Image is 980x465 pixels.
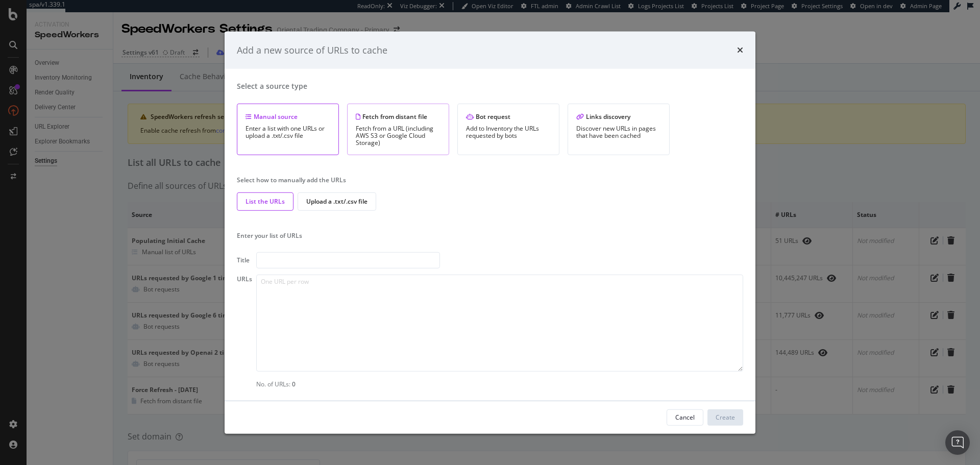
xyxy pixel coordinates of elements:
[737,43,743,57] div: times
[356,125,440,146] div: Fetch from a URL (including AWS S3 or Google Cloud Storage)
[237,176,743,184] div: Select how to manually add the URLs
[466,112,551,121] div: Bot request
[356,112,440,121] div: Fetch from distant file
[576,112,661,121] div: Links discovery
[237,81,743,91] div: Select a source type
[466,125,551,139] div: Add to Inventory the URLs requested by bots
[667,409,703,426] button: Cancel
[675,413,695,422] div: Cancel
[576,125,661,139] div: Discover new URLs in pages that have been cached
[237,43,387,57] div: Add a new source of URLs to cache
[237,231,743,239] div: Enter your list of URLs
[246,125,330,139] div: Enter a list with one URLs or upload a .txt/.csv file
[237,256,252,264] div: Title
[256,380,743,388] div: No. of URLs:
[306,197,367,206] div: Upload a .txt/.csv file
[246,112,330,121] div: Manual source
[707,409,743,426] button: Create
[246,197,285,206] div: List the URLs
[237,275,252,388] div: URLs
[945,430,970,455] div: Open Intercom Messenger
[716,413,735,422] div: Create
[225,31,755,433] div: modal
[292,380,296,388] div: 0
